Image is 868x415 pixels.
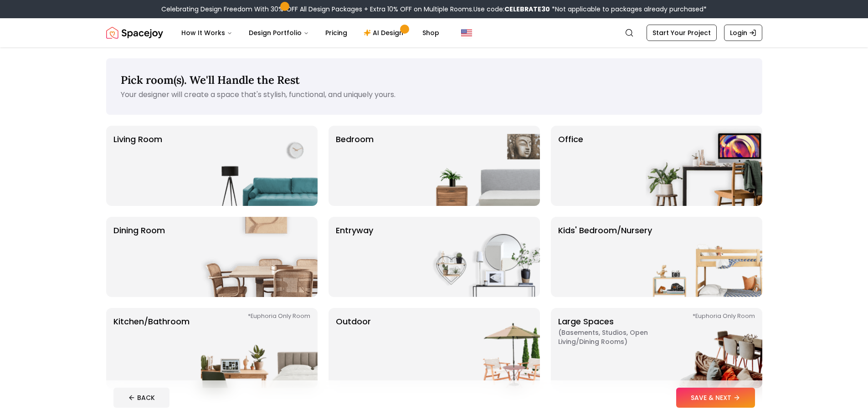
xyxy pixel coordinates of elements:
[423,308,540,388] img: Outdoor
[461,27,472,38] img: United States
[724,25,762,41] a: Login
[504,5,550,14] b: CELEBRATE30
[113,388,169,408] button: BACK
[318,24,354,42] a: Pricing
[676,388,755,408] button: SAVE & NEXT
[558,328,672,346] span: ( Basements, Studios, Open living/dining rooms )
[558,224,652,290] p: Kids' Bedroom/Nursery
[113,224,165,290] p: Dining Room
[646,217,762,297] img: Kids' Bedroom/Nursery
[558,133,583,199] p: Office
[241,24,316,42] button: Design Portfolio
[201,217,318,297] img: Dining Room
[356,24,413,42] a: AI Design
[121,89,748,100] p: Your designer will create a space that's stylish, functional, and uniquely yours.
[201,308,318,388] img: Kitchen/Bathroom *Euphoria Only
[646,308,762,388] img: Large Spaces *Euphoria Only
[174,24,447,42] nav: Main
[550,5,707,14] span: *Not applicable to packages already purchased*
[161,5,707,14] div: Celebrating Design Freedom With 30% OFF All Design Packages + Extra 10% OFF on Multiple Rooms.
[336,315,371,381] p: Outdoor
[106,24,163,42] a: Spacejoy
[106,24,163,42] img: Spacejoy Logo
[558,315,672,381] p: Large Spaces
[174,24,240,42] button: How It Works
[201,126,318,206] img: Living Room
[106,18,762,47] nav: Global
[473,5,550,14] span: Use code:
[415,24,447,42] a: Shop
[423,126,540,206] img: Bedroom
[423,217,540,297] img: entryway
[336,224,373,290] p: entryway
[113,133,162,199] p: Living Room
[121,73,300,87] span: Pick room(s). We'll Handle the Rest
[336,133,374,199] p: Bedroom
[647,25,717,41] a: Start Your Project
[113,315,190,381] p: Kitchen/Bathroom
[646,126,762,206] img: Office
